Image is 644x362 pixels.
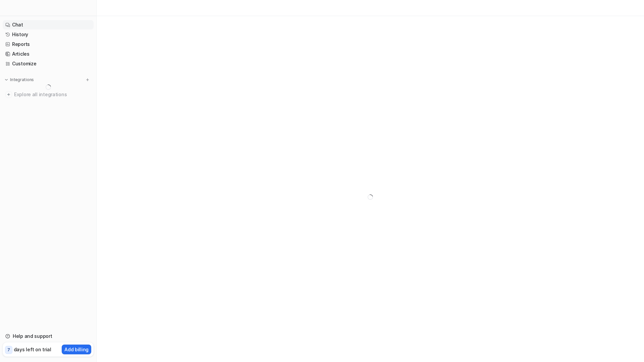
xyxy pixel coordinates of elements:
[3,90,94,99] a: Explore all integrations
[3,59,94,68] a: Customize
[62,345,91,354] button: Add billing
[3,76,36,83] button: Integrations
[3,30,94,39] a: History
[10,77,34,82] p: Integrations
[7,347,10,353] p: 7
[64,346,89,353] p: Add billing
[3,20,94,29] a: Chat
[5,91,12,98] img: explore all integrations
[4,77,9,82] img: expand menu
[85,77,90,82] img: menu_add.svg
[3,49,94,59] a: Articles
[3,331,94,341] a: Help and support
[3,40,94,49] a: Reports
[14,346,51,353] p: days left on trial
[14,89,91,100] span: Explore all integrations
